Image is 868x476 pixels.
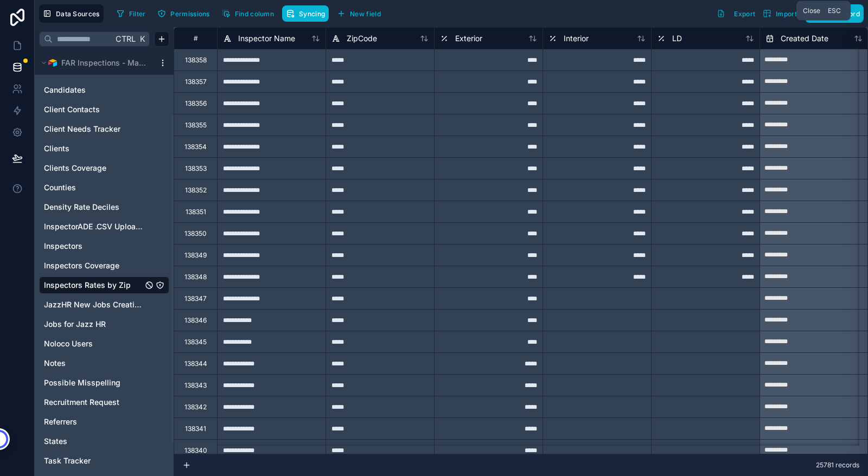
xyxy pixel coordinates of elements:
[39,120,169,138] div: Client Needs Tracker
[455,33,482,44] span: Exterior
[44,143,143,154] a: Clients
[39,355,169,372] div: Notes
[564,33,589,44] span: Interior
[44,358,66,369] span: Notes
[39,276,169,294] div: Inspectors Rates by Zip
[39,374,169,391] div: Possible Misspelling
[333,5,385,22] button: New field
[44,241,82,252] span: Inspectors
[44,182,76,193] span: Counties
[826,7,843,15] span: Esc
[44,455,91,466] span: Task Tracker
[44,319,106,330] span: Jobs for Jazz HR
[44,85,86,95] span: Candidates
[44,280,143,291] a: Inspectors Rates by Zip
[39,159,169,177] div: Clients Coverage
[184,229,207,238] div: 138350
[61,57,149,68] span: FAR Inspections - Master Base
[56,10,100,18] span: Data Sources
[44,260,143,271] a: Inspectors Coverage
[44,358,143,369] a: Notes
[184,338,207,346] div: 138345
[39,179,169,196] div: Counties
[44,436,143,447] a: States
[39,257,169,274] div: Inspectors Coverage
[44,202,143,213] a: Density Rate Deciles
[347,33,377,44] span: ZipCode
[185,121,207,130] div: 138355
[184,294,207,303] div: 138347
[44,221,143,232] a: InspectorADE .CSV Uploads
[184,446,207,455] div: 138340
[44,455,143,466] a: Task Tracker
[39,316,169,333] div: Jobs for Jazz HR
[39,452,169,469] div: Task Tracker
[185,99,207,108] div: 138356
[44,280,131,291] span: Inspectors Rates by Zip
[235,10,274,18] span: Find column
[44,104,143,115] a: Client Contacts
[44,163,106,173] span: Clients Coverage
[39,218,169,235] div: InspectorADE .CSV Uploads
[39,413,169,430] div: Referrers
[185,56,207,65] div: 138358
[759,4,801,23] button: Import
[185,186,207,195] div: 138352
[44,416,77,427] span: Referrers
[713,4,759,23] button: Export
[112,5,150,22] button: Filter
[44,124,120,134] span: Client Needs Tracker
[39,81,169,99] div: Candidates
[184,316,207,325] div: 138346
[39,140,169,157] div: Clients
[185,78,207,86] div: 138357
[39,237,169,255] div: Inspectors
[154,5,213,22] button: Permissions
[218,5,278,22] button: Find column
[182,34,209,42] div: #
[39,4,104,23] button: Data Sources
[44,104,100,115] span: Client Contacts
[39,55,154,70] button: Airtable LogoFAR Inspections - Master Base
[185,164,207,173] div: 138353
[44,416,143,427] a: Referrers
[803,7,820,15] span: Close
[44,338,93,349] span: Noloco Users
[238,33,295,44] span: Inspector Name
[816,461,859,469] span: 25781 records
[39,101,169,118] div: Client Contacts
[44,182,143,193] a: Counties
[170,10,209,18] span: Permissions
[44,397,143,408] a: Recruitment Request
[44,241,143,252] a: Inspectors
[184,403,207,411] div: 138342
[282,5,333,22] a: Syncing
[184,273,207,281] div: 138348
[39,335,169,352] div: Noloco Users
[44,436,67,447] span: States
[44,299,143,310] a: JazzHR New Jobs Creation Log
[39,198,169,216] div: Density Rate Deciles
[138,35,146,43] span: K
[185,424,206,433] div: 138341
[44,397,119,408] span: Recruitment Request
[39,296,169,313] div: JazzHR New Jobs Creation Log
[184,143,207,151] div: 138354
[781,33,828,44] span: Created Date
[44,319,143,330] a: Jobs for Jazz HR
[44,338,143,349] a: Noloco Users
[39,433,169,450] div: States
[44,377,120,388] span: Possible Misspelling
[114,32,137,46] span: Ctrl
[154,5,218,22] a: Permissions
[44,202,119,213] span: Density Rate Deciles
[184,381,207,390] div: 138343
[39,394,169,411] div: Recruitment Request
[44,377,143,388] a: Possible Misspelling
[184,251,207,260] div: 138349
[184,359,207,368] div: 138344
[44,124,143,134] a: Client Needs Tracker
[672,33,682,44] span: LD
